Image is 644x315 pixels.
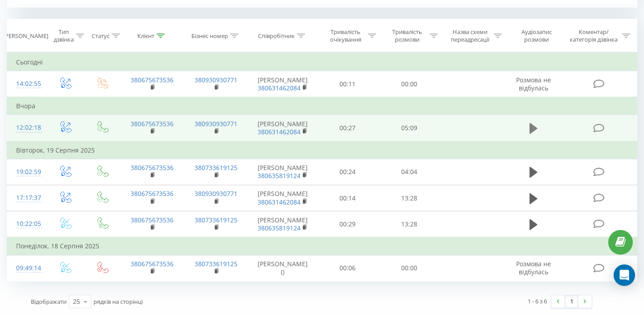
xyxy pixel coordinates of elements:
td: [PERSON_NAME] [248,211,317,238]
div: 19:02:59 [16,163,38,181]
a: 380675673536 [131,76,174,84]
div: 14:02:55 [16,75,38,93]
div: 25 [73,297,80,306]
td: 00:29 [317,211,379,238]
a: 380733619125 [195,163,237,172]
div: Співробітник [258,32,295,40]
td: 00:24 [317,159,379,185]
td: Понеділок, 18 Серпня 2025 [7,237,637,255]
td: Вчора [7,97,637,115]
a: 380930930771 [195,189,237,198]
a: 380675673536 [131,163,174,172]
td: 13:28 [378,211,440,238]
td: 00:00 [378,71,440,98]
div: 09:49:14 [16,260,38,277]
div: Тип дзвінка [54,28,74,43]
div: Статус [92,32,110,40]
span: Відображати [31,298,67,306]
a: 380635819124 [258,171,301,180]
td: 00:14 [317,185,379,211]
a: 380675673536 [131,119,174,128]
span: Розмова не відбулась [516,260,551,276]
div: Бізнес номер [191,32,228,40]
td: Сьогодні [7,53,637,71]
a: 380930930771 [195,119,237,128]
a: 380675673536 [131,189,174,198]
a: 380631462084 [258,128,301,136]
a: 380675673536 [131,260,174,268]
div: Open Intercom Messenger [614,264,635,286]
td: 00:27 [317,115,379,141]
div: 10:22:05 [16,215,38,233]
td: 13:28 [378,185,440,211]
a: 380733619125 [195,260,237,268]
div: Коментар/категорія дзвінка [568,28,620,43]
div: Тривалість очікування [325,28,366,43]
td: [PERSON_NAME] () [248,255,317,281]
td: Вівторок, 19 Серпня 2025 [7,141,637,159]
td: 00:11 [317,71,379,98]
span: рядків на сторінці [93,298,143,306]
span: Розмова не відбулась [516,76,551,92]
a: 380733619125 [195,216,237,224]
div: 12:02:18 [16,119,38,136]
td: [PERSON_NAME] [248,159,317,185]
td: 05:09 [378,115,440,141]
a: 380675673536 [131,216,174,224]
td: [PERSON_NAME] [248,71,317,98]
div: Клієнт [137,32,154,40]
a: 380635819124 [258,224,301,232]
a: 380631462084 [258,198,301,206]
td: [PERSON_NAME] [248,115,317,141]
div: 1 - 6 з 6 [528,297,547,306]
td: 04:04 [378,159,440,185]
td: 00:00 [378,255,440,281]
td: [PERSON_NAME] [248,185,317,211]
div: Назва схеми переадресації [448,28,491,43]
div: Тривалість розмови [386,28,428,43]
a: 1 [565,295,578,308]
a: 380631462084 [258,84,301,92]
div: 17:17:37 [16,189,38,207]
div: [PERSON_NAME] [3,32,48,40]
a: 380930930771 [195,76,237,84]
div: Аудіозапис розмови [512,28,561,43]
td: 00:06 [317,255,379,281]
